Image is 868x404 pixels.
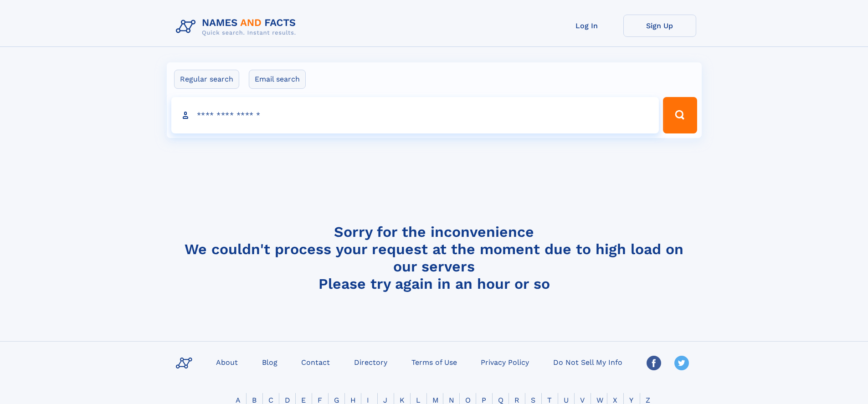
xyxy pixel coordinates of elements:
a: Privacy Policy [477,355,533,368]
label: Email search [249,70,306,89]
a: Log In [550,15,623,37]
a: Blog [258,355,281,368]
a: Do Not Sell My Info [550,355,626,368]
img: Logo Names and Facts [172,15,303,39]
a: Directory [350,355,391,368]
label: Regular search [174,70,239,89]
a: Terms of Use [408,355,461,368]
input: search input [171,97,659,133]
img: Twitter [674,356,689,370]
a: About [212,355,241,368]
h4: Sorry for the inconvenience We couldn't process your request at the moment due to high load on ou... [172,223,696,292]
img: Facebook [647,356,661,370]
button: Search Button [663,97,697,133]
a: Contact [298,355,334,368]
a: Sign Up [623,15,696,37]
